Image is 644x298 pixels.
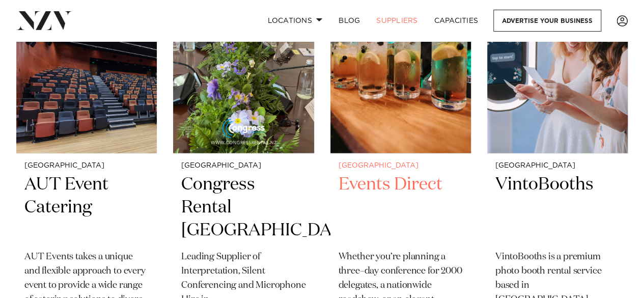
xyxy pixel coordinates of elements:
[259,10,330,32] a: Locations
[24,162,149,170] small: [GEOGRAPHIC_DATA]
[495,162,620,170] small: [GEOGRAPHIC_DATA]
[426,10,487,32] a: Capacities
[330,10,368,32] a: BLOG
[24,173,149,242] h2: AUT Event Catering
[339,173,463,242] h2: Events Direct
[181,173,305,242] h2: Congress Rental [GEOGRAPHIC_DATA]
[368,10,426,32] a: SUPPLIERS
[16,11,72,30] img: nzv-logo.png
[495,173,620,242] h2: VintoBooths
[339,162,463,170] small: [GEOGRAPHIC_DATA]
[181,162,305,170] small: [GEOGRAPHIC_DATA]
[493,10,601,32] a: Advertise your business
